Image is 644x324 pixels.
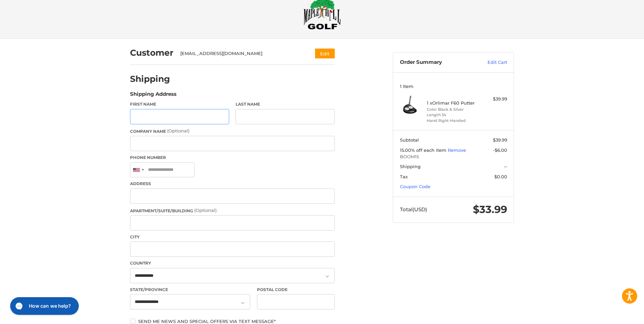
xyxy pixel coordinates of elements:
span: Subtotal [400,137,419,143]
button: Edit [315,49,335,58]
small: (Optional) [167,128,189,133]
span: $33.99 [473,203,507,216]
li: Hand Right-Handed [427,118,479,124]
span: $39.99 [493,137,507,143]
h4: 1 x Orlimar F60 Putter [427,100,479,106]
span: -- [504,164,507,169]
span: Total (USD) [400,206,427,213]
label: Country [130,260,335,266]
label: State/Province [130,287,250,293]
span: Shipping [400,164,421,169]
div: $39.99 [480,96,507,103]
div: United States: +1 [130,163,146,177]
span: BOOM15 [400,154,507,160]
label: Apartment/Suite/Building [130,207,335,214]
label: Phone Number [130,155,335,161]
label: First Name [130,101,229,107]
small: (Optional) [194,208,217,213]
label: Address [130,181,335,187]
label: Postal Code [257,287,335,293]
h3: Order Summary [400,59,473,66]
span: Tax [400,174,408,179]
span: $0.00 [494,174,507,179]
label: Send me news and special offers via text message* [130,319,335,324]
h2: Shipping [130,74,170,84]
li: Length 34 [427,112,479,118]
label: Last Name [236,101,335,107]
a: Coupon Code [400,184,430,189]
span: -$6.00 [493,147,507,153]
legend: Shipping Address [130,90,177,101]
label: Company Name [130,128,335,134]
iframe: Gorgias live chat messenger [7,295,81,317]
label: City [130,234,335,240]
h2: Customer [130,48,173,58]
a: Edit Cart [473,59,507,66]
div: [EMAIL_ADDRESS][DOMAIN_NAME] [180,50,302,57]
a: Remove [448,147,466,153]
h3: 1 Item [400,84,507,89]
li: Color Black & Silver [427,107,479,112]
span: 15.00% off each item [400,147,448,153]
